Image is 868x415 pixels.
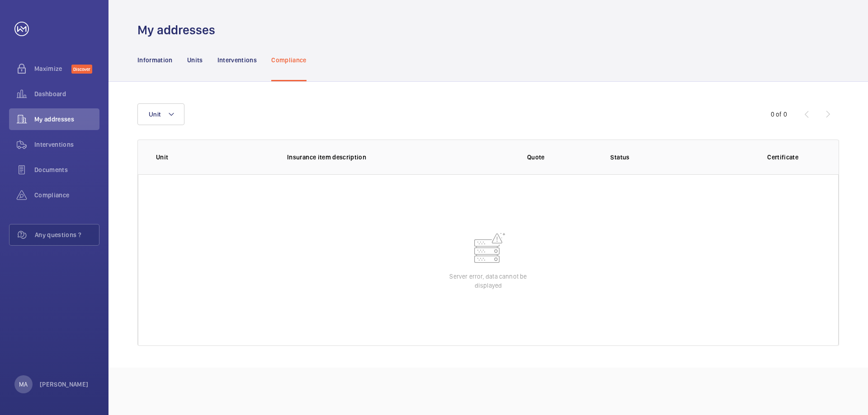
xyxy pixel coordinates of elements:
span: Compliance [34,191,99,200]
span: My addresses [34,115,99,124]
p: Compliance [271,56,307,65]
p: Unit [156,153,273,162]
span: Maximize [34,64,71,73]
button: Unit [137,103,184,125]
p: Insurance item description [287,153,461,162]
p: Quote [527,153,545,162]
p: Information [137,56,173,65]
p: Server error, data cannot be displayed [443,272,533,290]
div: 0 of 0 [771,110,787,119]
span: Dashboard [34,89,99,98]
p: [PERSON_NAME] [40,380,89,389]
span: Discover [71,65,92,74]
p: Status [610,153,731,162]
span: Interventions [34,140,99,149]
p: Interventions [217,56,257,65]
p: Units [187,56,203,65]
span: Documents [34,165,99,174]
p: MA [19,380,28,389]
span: Unit [149,111,160,118]
p: Certificate [745,153,821,162]
h1: My addresses [137,22,215,38]
span: Any questions ? [35,230,99,239]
